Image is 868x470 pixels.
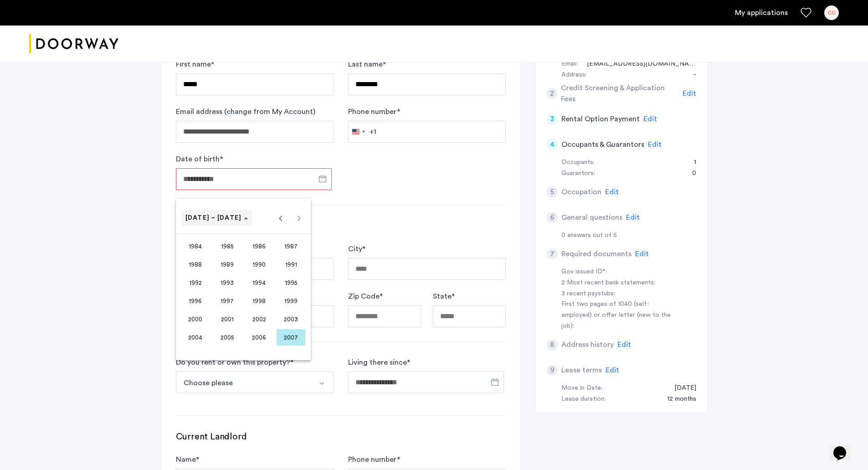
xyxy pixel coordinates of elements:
span: 1985 [213,238,241,254]
button: 1987 [275,237,307,255]
span: [DATE] – [DATE] [185,215,242,221]
span: 1990 [245,256,273,273]
span: 1991 [277,256,305,273]
button: 2003 [275,310,307,328]
button: 2005 [211,328,243,346]
span: 1996 [181,293,210,309]
button: 1989 [211,255,243,274]
span: 1988 [181,256,210,273]
button: 1985 [211,237,243,255]
span: 1998 [245,293,273,309]
span: 1992 [181,274,210,291]
span: 2003 [277,311,305,327]
button: 2004 [180,328,211,346]
span: 2002 [245,311,273,327]
span: 2001 [213,311,241,327]
button: 1999 [275,292,307,310]
span: 2000 [181,311,210,327]
span: 2004 [181,329,210,346]
span: 1986 [245,238,273,254]
button: 1990 [243,255,275,274]
span: 1997 [213,293,241,309]
span: 2006 [245,329,273,346]
span: 1989 [213,256,241,273]
button: 2000 [180,310,211,328]
button: 1997 [211,292,243,310]
button: 1992 [180,274,211,292]
button: 1996 [180,292,211,310]
button: 2001 [211,310,243,328]
button: 2002 [243,310,275,328]
button: Choose date [182,210,252,226]
iframe: chat widget [830,434,859,461]
span: 1999 [277,293,305,309]
button: 1988 [180,255,211,274]
span: 1987 [277,238,305,254]
span: 1984 [181,238,210,254]
button: 1993 [211,274,243,292]
span: 2007 [277,329,305,346]
button: 1986 [243,237,275,255]
span: 2005 [213,329,241,346]
button: 1998 [243,292,275,310]
button: 1991 [275,255,307,274]
button: Previous 24 years [272,209,290,227]
button: 1994 [243,274,275,292]
span: 1995 [277,274,305,291]
button: 2007 [275,328,307,346]
button: 1984 [180,237,211,255]
span: 1993 [213,274,241,291]
span: 1994 [245,274,273,291]
button: 1995 [275,274,307,292]
button: 2006 [243,328,275,346]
